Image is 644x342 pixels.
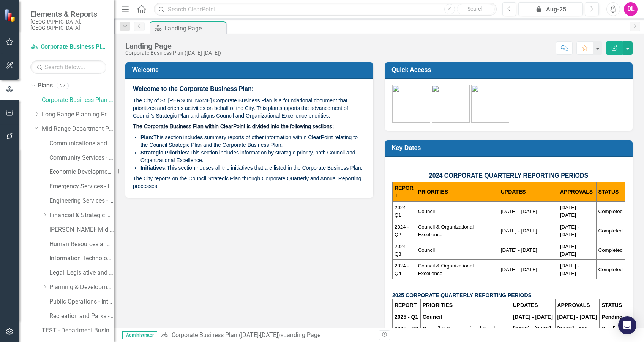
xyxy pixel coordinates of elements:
li: This section includes summary reports of other information within ClearPoint relating to the Coun... [140,134,366,149]
h3: Key Dates [391,144,628,151]
span: 2024 CORPORATE QUARTERLY REPORTING PERIODS [429,172,588,179]
a: Legal, Legislative and Records Services - Integrated Business Plan [49,269,114,277]
button: DL [624,2,638,16]
th: UPDATES [499,182,558,202]
a: Recreation and Parks - Mid Range Business Plan [49,312,114,321]
strong: Strategic Priorities [140,150,188,156]
li: This section includes information by strategic priority, both Council and Organizational Excellence. [140,149,366,164]
th: APPROVALS [555,299,600,311]
span: [DATE] - [DATE] [501,208,537,214]
span: Council [418,208,435,214]
td: Pending [600,323,625,335]
strong: [DATE] - [DATE] [557,314,597,320]
a: Mid-Range Department Plans [42,125,114,134]
a: Corporate Business Plan ([DATE]-[DATE]) [172,331,280,339]
span: The Corporate Business Plan within ClearPoint is divided into the following sections: [133,124,334,129]
strong: [DATE] - [DATE] [513,314,553,320]
span: [DATE] - [DATE] [501,247,537,253]
a: Engineering Services - Integrated Business Plan [49,197,114,205]
th: APPROVALS [558,182,596,202]
td: [DATE] - 111 [555,323,600,335]
a: Public Operations - Integrated Business Plan [49,297,114,306]
div: Landing Page [125,42,221,50]
div: Aug-25 [521,5,580,14]
a: Human Resources and Safety - Integrated Business Plan [49,240,114,249]
a: [PERSON_NAME]- Mid Range Business Plan [49,226,114,234]
h3: Welcome [132,66,369,73]
a: Community Services - Integrated Business Plan [49,154,114,162]
span: [DATE] - [DATE] [501,267,537,272]
a: Communications and Public Affairs - Integrated Business Plan ([DATE]-[DATE]) [49,139,114,148]
span: [DATE] - [DATE] [501,228,537,234]
img: CBP-green%20v2.png [392,85,430,123]
img: ClearPoint Strategy [4,8,17,22]
span: 2024 - Q2 [395,224,409,237]
small: [GEOGRAPHIC_DATA], [GEOGRAPHIC_DATA] [30,19,106,31]
a: Plans [38,81,53,90]
th: REPORT [393,299,421,311]
span: [DATE] - [DATE] [560,205,579,218]
span: Administrator [122,331,157,339]
th: PRIORITIES [420,299,511,311]
span: 2024 - Q4 [395,263,409,276]
strong: : [188,150,190,156]
input: Search Below... [30,60,106,74]
p: The City of St. [PERSON_NAME] Corporate Business Plan is a foundational document that prioritizes... [133,95,366,121]
div: Open Intercom Messenger [618,316,636,334]
input: Search ClearPoint... [154,3,496,16]
strong: Pending [601,314,622,320]
span: Completed [598,208,623,214]
td: 2025 - Q2 [393,323,421,335]
strong: Council [423,314,442,320]
span: 2024 - Q3 [395,243,409,257]
span: Search [467,6,484,12]
a: Emergency Services - Integrated Business Plan [49,182,114,191]
span: Completed [598,228,623,234]
a: Corporate Business Plan ([DATE]-[DATE]) [30,43,106,51]
span: [DATE] - [DATE] [560,224,579,237]
strong: 2025 - Q1 [395,314,418,320]
a: TEST - Department Business Plan [42,326,114,335]
strong: Plan: [140,134,153,140]
th: UPDATES [511,299,555,311]
span: [DATE] - [DATE] [560,243,579,257]
button: Search [457,4,495,14]
th: STATUS [596,182,625,202]
div: Corporate Business Plan ([DATE]-[DATE]) [125,50,221,56]
a: Corporate Business Plan ([DATE]-[DATE]) [42,96,114,105]
span: 2024 - Q1 [395,205,409,218]
td: Council & Organizational Excellence [420,323,511,335]
div: 27 [57,83,69,89]
a: Financial & Strategic Services - Integrated Business Plan [49,211,114,220]
div: Landing Page [283,331,320,339]
td: [DATE] - [DATE] [511,323,555,335]
strong: 2025 CORPORATE QUARTERLY REPORTING PERIODS [392,292,532,298]
span: Council & Organizational Excellence [418,263,474,276]
div: Landing Page [164,24,224,33]
a: Planning & Development - Integrated Business Plan [49,283,114,292]
span: Council & Organizational Excellence [418,224,474,237]
span: Elements & Reports [30,10,106,19]
li: This section houses all the initiatives that are listed in the Corporate Business Plan. [140,164,366,172]
span: Welcome to the Corporate Business Plan: [133,86,254,92]
strong: Initiatives: [140,165,167,171]
span: [DATE] - [DATE] [560,263,579,276]
a: Long Range Planning Framework [42,110,114,119]
button: Aug-25 [518,2,583,16]
div: » [161,331,373,340]
th: STATUS [600,299,625,311]
span: The City reports on the Council Strategic Plan through Corporate Quarterly and Annual Reporting p... [133,175,361,189]
th: REPORT [393,182,416,202]
span: Council [418,247,435,253]
a: Information Technology Services - Integrated Business Plan [49,254,114,263]
span: Completed [598,267,623,272]
th: PRIORITIES [416,182,499,202]
h3: Quick Access [391,66,628,73]
img: Assignments.png [432,85,470,123]
a: Economic Development - Integrated Business Plan [49,168,114,177]
span: Completed [598,247,623,253]
img: Training-green%20v2.png [471,85,509,123]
